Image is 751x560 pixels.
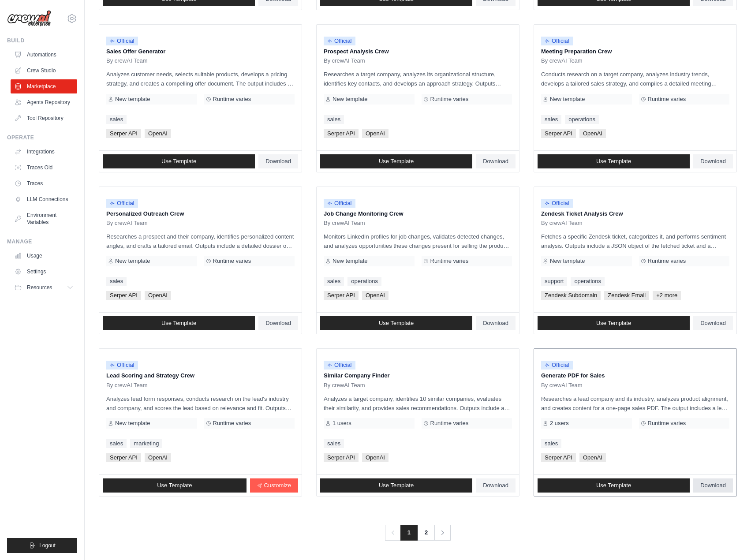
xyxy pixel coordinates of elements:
[11,63,77,78] a: Crew Studio
[265,320,291,327] span: Download
[213,420,251,427] span: Runtime varies
[541,70,729,88] p: Conducts research on a target company, analyzes industry trends, develops a tailored sales strate...
[550,96,585,103] span: New template
[324,394,512,413] p: Analyzes a target company, identifies 10 similar companies, evaluates their similarity, and provi...
[145,291,171,300] span: OpenAI
[324,57,365,64] span: By crewAI Team
[324,371,512,380] p: Similar Company Finder
[541,37,573,45] span: Official
[324,37,355,45] span: Official
[103,316,255,330] a: Use Template
[483,320,508,327] span: Download
[333,420,351,427] span: 1 users
[653,291,681,300] span: +2 more
[550,258,585,265] span: New template
[579,129,606,138] span: OpenAI
[379,320,414,327] span: Use Template
[400,525,418,541] span: 1
[333,96,367,103] span: New template
[320,316,472,330] a: Use Template
[258,316,298,330] a: Download
[11,249,77,263] a: Usage
[106,115,127,124] a: sales
[106,291,141,300] span: Serper API
[250,478,298,493] a: Customize
[106,439,127,448] a: sales
[106,394,295,413] p: Analyzes lead form responses, conducts research on the lead's industry and company, and scores th...
[483,158,508,165] span: Download
[538,316,690,330] a: Use Template
[130,439,162,448] a: marketing
[417,525,435,541] a: 2
[11,48,77,62] a: Automations
[476,316,516,330] a: Download
[11,145,77,159] a: Integrations
[476,154,516,168] a: Download
[538,154,690,168] a: Use Template
[333,258,367,265] span: New template
[596,482,631,489] span: Use Template
[541,371,729,380] p: Generate PDF for Sales
[213,258,251,265] span: Runtime varies
[541,220,583,227] span: By crewAI Team
[161,158,196,165] span: Use Template
[347,277,381,286] a: operations
[541,199,573,208] span: Official
[579,453,606,462] span: OpenAI
[11,79,77,93] a: Marketplace
[161,320,196,327] span: Use Template
[596,158,631,165] span: Use Template
[11,265,77,279] a: Settings
[483,482,508,489] span: Download
[324,209,512,218] p: Job Change Monitoring Crew
[379,482,414,489] span: Use Template
[541,291,601,300] span: Zendesk Subdomain
[430,96,469,103] span: Runtime varies
[700,158,726,165] span: Download
[541,277,567,286] a: support
[476,478,516,493] a: Download
[324,382,365,389] span: By crewAI Team
[11,95,77,109] a: Agents Repository
[324,199,355,208] span: Official
[379,158,414,165] span: Use Template
[324,361,355,370] span: Official
[103,154,255,168] a: Use Template
[115,258,150,265] span: New template
[693,154,733,168] a: Download
[7,134,77,141] div: Operate
[541,382,583,389] span: By crewAI Team
[362,291,389,300] span: OpenAI
[320,154,472,168] a: Use Template
[596,320,631,327] span: Use Template
[11,161,77,175] a: Traces Old
[571,277,605,286] a: operations
[145,129,171,138] span: OpenAI
[11,111,77,125] a: Tool Repository
[11,208,77,229] a: Environment Variables
[106,199,138,208] span: Official
[700,482,726,489] span: Download
[541,361,573,370] span: Official
[541,439,561,448] a: sales
[324,439,344,448] a: sales
[7,37,77,44] div: Build
[693,478,733,493] a: Download
[565,115,599,124] a: operations
[11,280,77,295] button: Resources
[324,47,512,56] p: Prospect Analysis Crew
[106,47,295,56] p: Sales Offer Generator
[541,129,576,138] span: Serper API
[103,478,247,493] a: Use Template
[7,238,77,245] div: Manage
[700,320,726,327] span: Download
[648,258,686,265] span: Runtime varies
[604,291,649,300] span: Zendesk Email
[213,96,251,103] span: Runtime varies
[324,291,359,300] span: Serper API
[648,96,686,103] span: Runtime varies
[27,284,52,291] span: Resources
[541,57,583,64] span: By crewAI Team
[265,158,291,165] span: Download
[538,478,690,493] a: Use Template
